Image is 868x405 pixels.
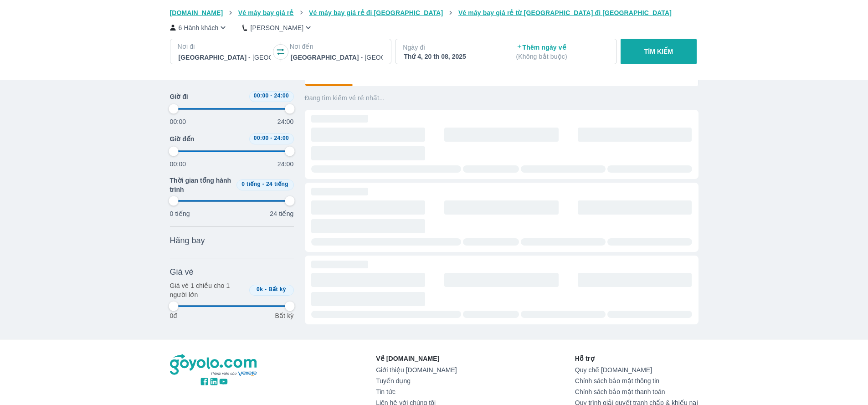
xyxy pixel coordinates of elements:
[277,159,294,169] p: 24:00
[170,159,186,169] p: 00:00
[262,181,264,187] span: -
[170,92,188,101] span: Giờ đi
[270,92,272,99] span: -
[277,117,294,126] p: 24:00
[254,135,269,141] span: 00:00
[170,9,223,16] span: [DOMAIN_NAME]
[170,176,233,194] span: Thời gian tổng hành trình
[575,388,699,395] a: Chính sách bảo mật thanh toán
[404,52,496,61] div: Thứ 4, 20 th 08, 2025
[170,23,228,32] button: 6 Hành khách
[274,92,289,99] span: 24:00
[170,134,195,144] span: Giờ đến
[238,9,294,16] span: Vé máy bay giá rẻ
[376,388,457,395] a: Tin tức
[270,209,293,218] p: 24 tiếng
[575,366,699,374] a: Quy chế [DOMAIN_NAME]
[242,23,313,32] button: [PERSON_NAME]
[575,377,699,384] a: Chính sách bảo mật thông tin
[241,181,261,187] span: 0 tiếng
[376,366,457,374] a: Giới thiệu [DOMAIN_NAME]
[516,52,608,61] p: ( Không bắt buộc )
[270,135,272,141] span: -
[305,93,699,103] p: Đang tìm kiếm vé rẻ nhất...
[268,286,286,292] span: Bất kỳ
[644,47,673,56] p: TÌM KIẾM
[290,42,384,51] p: Nơi đến
[170,235,205,246] span: Hãng bay
[266,181,288,187] span: 24 tiếng
[257,286,263,292] span: 0k
[170,311,177,320] p: 0đ
[621,39,697,64] button: TÌM KIẾM
[170,117,186,126] p: 00:00
[254,92,269,99] span: 00:00
[403,43,497,52] p: Ngày đi
[170,209,190,218] p: 0 tiếng
[516,43,608,61] p: Thêm ngày về
[458,9,672,16] span: Vé máy bay giá rẻ từ [GEOGRAPHIC_DATA] đi [GEOGRAPHIC_DATA]
[170,281,246,299] p: Giá vé 1 chiều cho 1 người lớn
[376,377,457,384] a: Tuyển dụng
[575,354,699,363] p: Hỗ trợ
[376,354,457,363] p: Về [DOMAIN_NAME]
[265,286,267,292] span: -
[250,23,303,32] p: [PERSON_NAME]
[170,8,699,17] nav: breadcrumb
[178,42,272,51] p: Nơi đi
[274,135,289,141] span: 24:00
[170,267,194,277] span: Giá vé
[170,354,258,377] img: logo
[179,23,219,32] p: 6 Hành khách
[309,9,443,16] span: Vé máy bay giá rẻ đi [GEOGRAPHIC_DATA]
[275,311,293,320] p: Bất kỳ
